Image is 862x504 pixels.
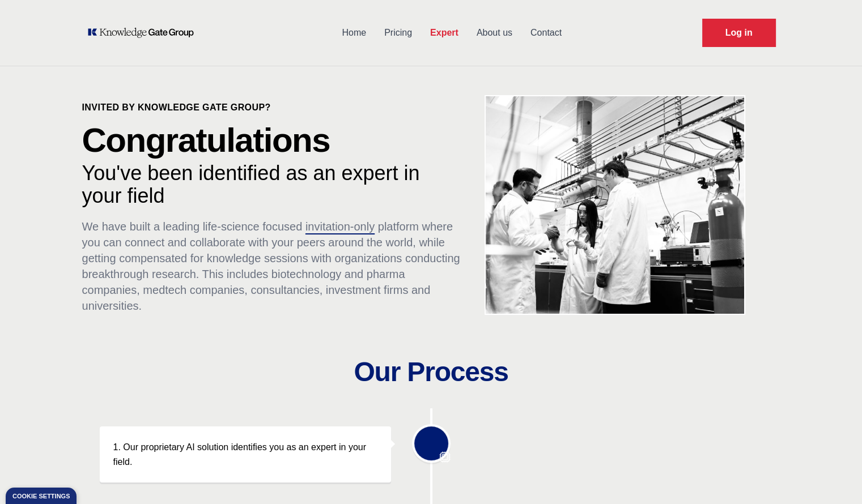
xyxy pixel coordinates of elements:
a: Pricing [375,18,421,48]
span: invitation-only [305,220,375,233]
a: Request Demo [702,19,776,47]
p: 1. Our proprietary AI solution identifies you as an expert in your field. [113,440,378,469]
img: KOL management, KEE, Therapy area experts [486,96,744,314]
div: Cookie settings [12,493,70,499]
p: You've been identified as an expert in your field [82,162,463,207]
p: Invited by Knowledge Gate Group? [82,101,463,114]
p: Congratulations [82,123,463,157]
iframe: Chat Widget [805,450,862,504]
a: KOL Knowledge Platform: Talk to Key External Experts (KEE) [87,27,202,39]
a: About us [468,18,521,48]
p: We have built a leading life-science focused platform where you can connect and collaborate with ... [82,219,463,314]
a: Home [333,18,375,48]
a: Expert [421,18,468,48]
a: Contact [521,18,571,48]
